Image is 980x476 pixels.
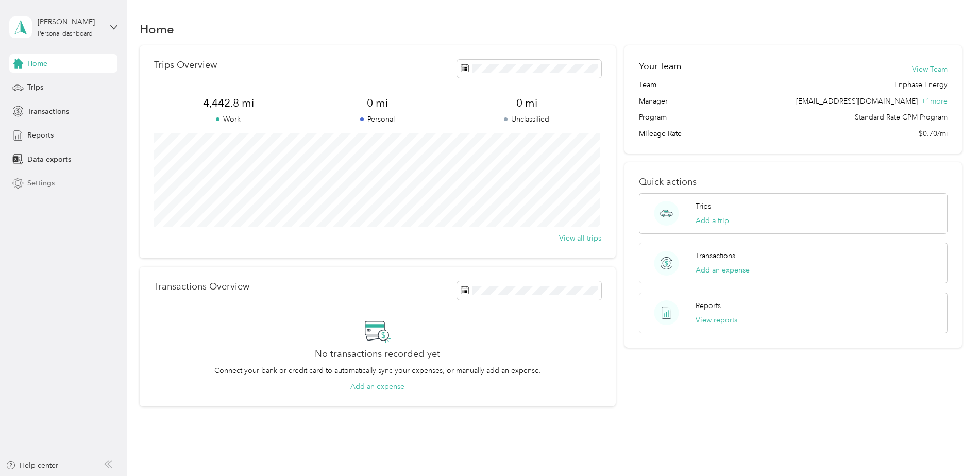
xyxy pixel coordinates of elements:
button: Add an expense [696,265,750,276]
span: [EMAIL_ADDRESS][DOMAIN_NAME] [796,97,918,106]
span: Settings [27,178,55,189]
div: [PERSON_NAME] [38,16,102,27]
div: Personal dashboard [38,31,93,37]
button: Help center [6,460,58,471]
p: Trips [696,201,711,212]
span: 0 mi [452,96,601,110]
span: 4,442.8 mi [154,96,303,110]
h2: No transactions recorded yet [315,349,440,360]
span: 0 mi [303,96,452,110]
p: Connect your bank or credit card to automatically sync your expenses, or manually add an expense. [214,365,541,376]
h1: Home [140,24,174,35]
button: View Team [912,64,948,75]
h2: Your Team [639,60,681,73]
span: Program [639,112,667,123]
span: Mileage Rate [639,128,682,139]
span: + 1 more [921,97,948,106]
span: Manager [639,96,668,107]
iframe: Everlance-gr Chat Button Frame [922,418,980,476]
p: Transactions Overview [154,281,249,292]
span: Transactions [27,106,69,117]
p: Quick actions [639,177,948,188]
p: Trips Overview [154,60,217,71]
p: Unclassified [452,114,601,125]
span: Standard Rate CPM Program [855,112,948,123]
span: Enphase Energy [894,79,948,90]
span: Team [639,79,656,90]
span: $0.70/mi [919,128,948,139]
button: Add a trip [696,215,729,226]
p: Work [154,114,303,125]
span: Reports [27,130,54,141]
p: Transactions [696,250,735,261]
button: Add an expense [350,381,404,392]
span: Home [27,58,47,69]
button: View reports [696,315,737,326]
p: Personal [303,114,452,125]
span: Trips [27,82,43,93]
button: View all trips [559,233,601,244]
p: Reports [696,300,721,311]
span: Data exports [27,154,71,165]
